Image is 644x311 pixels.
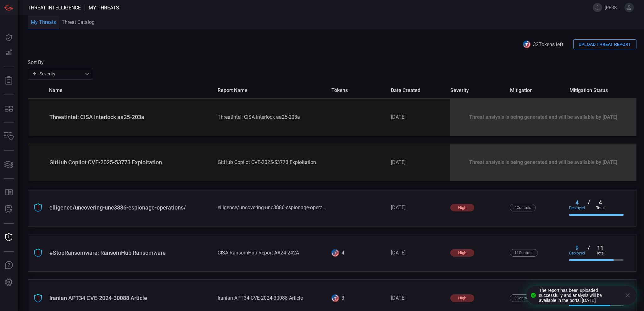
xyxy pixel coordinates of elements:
[605,5,622,10] span: [PERSON_NAME].brand
[218,250,326,256] div: CISA RansomHub Report AA24-242A
[573,39,636,49] button: UPLOAD THREAT REPORT
[450,87,505,93] span: severity
[49,114,213,120] div: ThreatIntel: CISA Interlock aa25-203a
[569,87,624,93] span: mitigation status
[49,159,213,166] div: GitHub Copilot CVE-2025-53773 Exploitation
[585,244,592,255] div: /
[1,129,16,144] button: Inventory
[391,159,445,165] div: [DATE]
[218,114,326,120] div: ThreatIntel: CISA Interlock aa25-203a
[341,295,344,301] div: 3
[28,5,81,11] span: Threat Intelligence
[391,114,445,120] div: [DATE]
[89,5,119,11] span: My Threats
[592,251,608,255] div: total
[1,185,16,200] button: Rule Catalog
[569,244,585,251] div: 9
[450,99,636,136] div: Threat analysis is being generated and will be available by 08-18-2025
[1,157,16,172] button: Cards
[218,295,326,301] div: Iranian APT34 CVE-2024-30088 Article
[1,73,16,88] button: Reports
[1,202,16,217] button: ALERT ANALYSIS
[1,101,16,116] button: MITRE - Detection Posture
[510,87,564,93] span: mitigation
[1,230,16,245] button: Threat Intelligence
[569,199,585,206] div: 4
[1,45,16,60] button: Detections
[539,288,619,303] div: The report has been uploaded successfully and analysis will be available in the portal [DATE]
[592,206,608,210] div: total
[533,41,563,47] span: 32 Tokens left
[49,87,213,93] span: name
[341,250,344,256] div: 4
[218,87,326,93] span: report name
[510,294,536,302] div: 8 Control s
[28,59,93,65] label: Sort By
[391,87,445,93] span: date created
[510,204,536,211] div: 4 Control s
[28,16,59,30] button: My Threats
[450,294,474,302] div: high
[450,204,474,211] div: high
[391,295,445,301] div: [DATE]
[391,205,445,210] div: [DATE]
[218,205,326,210] div: elligence/uncovering-unc3886-espionage-operations/
[510,249,538,257] div: 11 Control s
[391,250,445,256] div: [DATE]
[592,244,608,251] div: 11
[1,258,16,273] button: Ask Us A Question
[1,275,16,290] button: Preferences
[59,15,97,29] button: Threat Catalog
[450,249,474,257] div: high
[32,71,83,77] div: Severity
[450,144,636,181] div: Threat analysis is being generated and will be available by 08-22-2025
[592,199,608,206] div: 4
[331,87,386,93] span: tokens
[49,249,213,256] div: #StopRansomware: RansomHub Ransomware
[218,159,326,165] div: GitHub Copilot CVE-2025-53773 Exploitation
[1,30,16,45] button: Dashboard
[585,199,592,210] div: /
[49,204,213,211] div: elligence/uncovering-unc3886-espionage-operations/
[569,206,585,210] div: deployed
[49,295,213,301] div: Iranian APT34 CVE-2024-30088 Article
[569,251,585,255] div: deployed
